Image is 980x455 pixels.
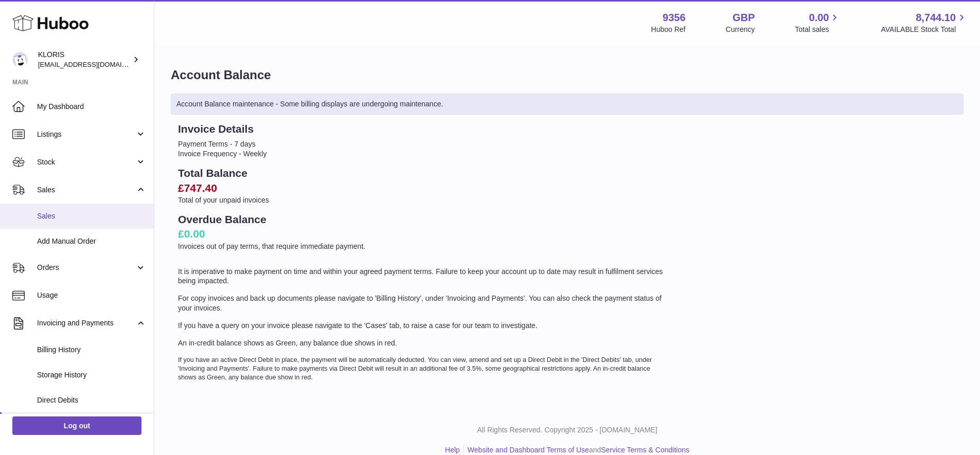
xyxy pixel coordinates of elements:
span: Orders [37,263,135,272]
h2: £0.00 [178,227,668,241]
span: Listings [37,130,135,139]
p: All Rights Reserved. Copyright 2025 - [DOMAIN_NAME] [163,425,972,435]
span: My Dashboard [37,102,146,112]
a: 8,744.10 AVAILABLE Stock Total [881,11,968,34]
h2: Invoice Details [178,122,668,136]
p: It is imperative to make payment on time and within your agreed payment terms. Failure to keep yo... [178,267,668,286]
div: Currency [726,25,755,34]
a: Service Terms & Conditions [601,446,689,454]
span: Total sales [795,25,841,34]
span: AVAILABLE Stock Total [881,25,968,34]
h2: £747.40 [178,181,668,195]
span: Sales [37,211,146,221]
span: 0.00 [809,11,829,25]
span: Stock [37,157,135,167]
li: Invoice Frequency - Weekly [178,149,668,159]
span: Storage History [37,370,146,380]
p: Invoices out of pay terms, that require immediate payment. [178,242,668,251]
span: [EMAIL_ADDRESS][DOMAIN_NAME] [38,60,151,68]
span: Direct Debits [37,395,146,405]
p: If you have a query on your invoice please navigate to the 'Cases' tab, to raise a case for our t... [178,321,668,331]
span: 8,744.10 [916,11,956,25]
div: KLORIS [38,50,131,69]
li: and [464,445,689,455]
div: Account Balance maintenance - Some billing displays are undergoing maintenance. [171,94,964,115]
p: Total of your unpaid invoices [178,195,668,205]
p: An in-credit balance shows as Green, any balance due shows in red. [178,338,668,348]
h1: Account Balance [171,67,964,83]
strong: 9356 [663,11,686,25]
li: Payment Terms - 7 days [178,139,668,149]
a: Website and Dashboard Terms of Use [468,446,589,454]
img: huboo@kloriscbd.com [12,52,28,67]
span: Billing History [37,345,146,355]
p: For copy invoices and back up documents please navigate to 'Billing History', under 'Invoicing an... [178,294,668,313]
h2: Overdue Balance [178,212,668,227]
p: If you have an active Direct Debit in place, the payment will be automatically deducted. You can ... [178,356,668,382]
span: Sales [37,185,135,195]
div: Huboo Ref [651,25,686,34]
a: Help [445,446,460,454]
span: Invoicing and Payments [37,318,135,328]
span: Usage [37,290,146,300]
span: Add Manual Order [37,236,146,246]
strong: GBP [733,11,755,25]
a: Log out [12,416,141,435]
h2: Total Balance [178,166,668,180]
a: 0.00 Total sales [795,11,841,34]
